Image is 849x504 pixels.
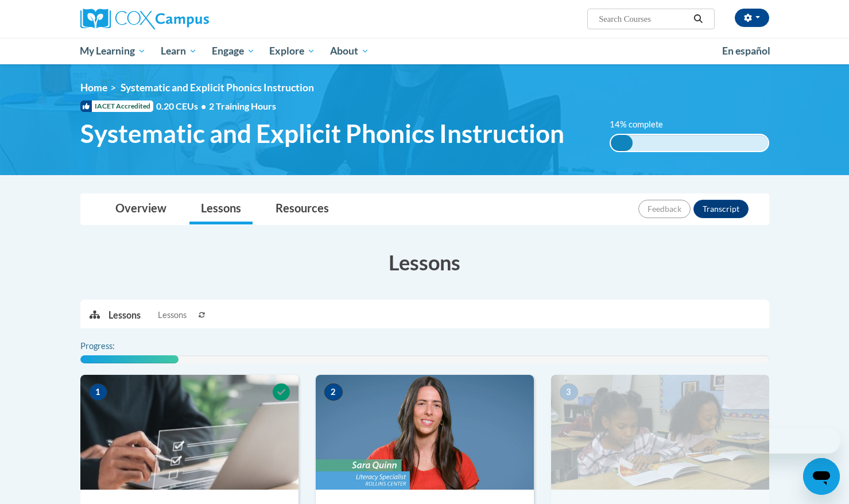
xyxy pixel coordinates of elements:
span: 2 Training Hours [209,100,276,111]
div: Main menu [63,38,786,64]
input: Search Courses [598,12,689,26]
span: En español [722,45,770,57]
span: 2 [324,383,343,401]
span: Learn [161,44,197,58]
iframe: Message from company [747,428,840,453]
button: Transcript [693,200,749,218]
a: Learn [153,38,204,64]
img: Course Image [80,375,298,490]
p: Lessons [108,309,141,321]
a: Explore [262,38,323,64]
span: IACET Accredited [80,100,153,112]
label: Progress: [80,340,146,352]
iframe: Button to launch messaging window [803,458,840,495]
span: My Learning [80,44,146,58]
a: En español [715,39,778,63]
span: Systematic and Explicit Phonics Instruction [80,118,564,149]
a: Lessons [189,194,253,224]
img: Course Image [316,375,534,490]
span: Lessons [158,309,187,321]
a: Resources [264,194,340,224]
a: Cox Campus [80,9,298,29]
span: 3 [560,383,578,401]
span: About [330,44,369,58]
button: Search [689,12,707,26]
img: Course Image [551,375,769,490]
label: 14% complete [610,118,676,131]
span: Explore [269,44,315,58]
button: Account Settings [735,9,769,27]
div: 14% complete [611,135,633,151]
span: Systematic and Explicit Phonics Instruction [121,82,314,94]
a: Engage [204,38,262,64]
a: Home [80,82,107,94]
h3: Lessons [80,248,769,277]
span: • [201,100,206,111]
span: 0.20 CEUs [156,100,209,113]
img: Cox Campus [80,9,209,29]
a: About [323,38,377,64]
span: Engage [212,44,255,58]
a: My Learning [73,38,154,64]
a: Overview [104,194,178,224]
button: Feedback [638,200,691,218]
span: 1 [89,383,107,401]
